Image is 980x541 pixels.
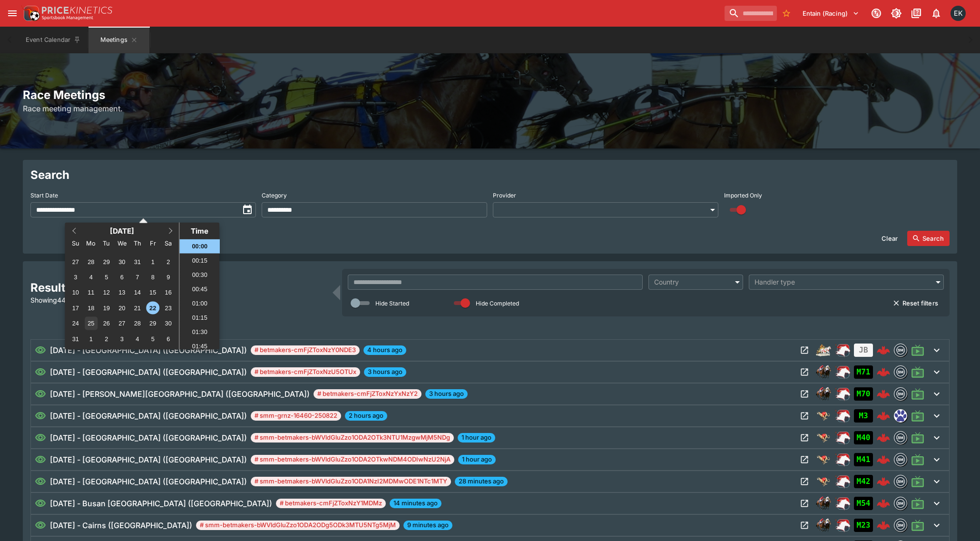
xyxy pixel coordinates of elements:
[375,299,409,307] p: Hide Started
[30,280,327,295] h2: Results
[816,496,831,511] img: horse_racing.png
[179,268,220,282] li: 00:30
[30,191,58,199] p: Start Date
[894,366,907,378] img: betmakers.png
[162,332,175,345] div: Choose Saturday, September 6th, 2025
[835,364,850,380] img: racing.png
[887,295,944,311] button: Reset filters
[35,344,46,356] svg: Visible
[69,317,82,330] div: Choose Sunday, August 24th, 2025
[162,317,175,330] div: Choose Saturday, August 30th, 2025
[251,455,454,464] span: # smm-betmakers-bWVldGluZzo1ODA2OTkwNDM4ODIwNzU2NjA
[50,520,192,531] h6: [DATE] - Cairns ([GEOGRAPHIC_DATA])
[816,430,831,445] img: greyhound_racing.png
[162,236,175,249] div: Saturday
[30,167,950,182] h2: Search
[179,239,220,350] ul: Time
[147,317,159,330] div: Choose Friday, August 29th, 2025
[854,519,873,532] div: Imported to Jetbet as OPEN
[100,255,113,268] div: Choose Tuesday, July 29th, 2025
[854,387,873,401] div: Imported to Jetbet as OPEN
[493,191,516,199] p: Provider
[876,231,903,246] button: Clear
[816,343,831,358] img: harness_racing.png
[894,388,907,400] img: betmakers.png
[835,430,850,445] div: ParallelRacing Handler
[69,255,82,268] div: Choose Sunday, July 27th, 2025
[23,103,957,114] h6: Race meeting management.
[816,364,831,380] img: horse_racing.png
[797,386,812,402] button: Open Meeting
[724,191,762,199] p: Imported Only
[100,236,113,249] div: Tuesday
[147,271,159,284] div: Choose Friday, August 8th, 2025
[100,332,113,345] div: Choose Tuesday, September 2nd, 2025
[147,255,159,268] div: Choose Friday, August 1st, 2025
[911,409,924,423] svg: Live
[911,519,924,532] svg: Live
[35,366,46,378] svg: Visible
[854,344,873,357] div: Jetbet not yet mapped
[85,301,98,314] div: Choose Monday, August 18th, 2025
[854,431,873,444] div: Imported to Jetbet as OPEN
[116,317,128,330] div: Choose Wednesday, August 27th, 2025
[816,452,831,467] img: greyhound_racing.png
[894,344,907,356] img: betmakers.png
[50,410,247,422] h6: [DATE] - [GEOGRAPHIC_DATA] ([GEOGRAPHIC_DATA])
[797,6,865,21] button: Select Tenant
[877,387,890,401] img: logo-cerberus--red.svg
[835,408,850,423] div: ParallelRacing Handler
[131,332,144,345] div: Choose Thursday, September 4th, 2025
[147,332,159,345] div: Choose Friday, September 5th, 2025
[877,344,890,357] img: logo-cerberus--red.svg
[816,474,831,489] div: greyhound_racing
[35,388,46,400] svg: Visible
[131,301,144,314] div: Choose Thursday, August 21st, 2025
[835,386,850,402] img: racing.png
[911,497,924,510] svg: Live
[835,474,850,489] div: ParallelRacing Handler
[877,431,890,444] img: logo-cerberus--red.svg
[894,475,907,488] img: betmakers.png
[816,518,831,533] div: horse_racing
[116,236,128,249] div: Wednesday
[69,236,82,249] div: Sunday
[100,301,113,314] div: Choose Tuesday, August 19th, 2025
[894,497,907,510] img: betmakers.png
[20,27,87,53] button: Event Calendar
[816,452,831,467] div: greyhound_racing
[50,454,247,465] h6: [DATE] - [GEOGRAPHIC_DATA] ([GEOGRAPHIC_DATA])
[100,286,113,299] div: Choose Tuesday, August 12th, 2025
[116,271,128,284] div: Choose Wednesday, August 6th, 2025
[147,236,159,249] div: Friday
[894,387,907,401] div: betmakers
[364,367,406,377] span: 3 hours ago
[35,410,46,422] svg: Visible
[85,332,98,345] div: Choose Monday, September 1st, 2025
[835,408,850,423] img: racing.png
[816,386,831,402] div: horse_racing
[85,255,98,268] div: Choose Monday, July 28th, 2025
[403,521,452,530] span: 9 minutes ago
[951,6,966,21] div: Emily Kim
[116,332,128,345] div: Choose Wednesday, September 3rd, 2025
[35,476,46,487] svg: Visible
[458,433,495,443] span: 1 hour ago
[65,223,219,350] div: Choose Date and Time
[179,325,220,339] li: 01:30
[854,475,873,488] div: Imported to Jetbet as OPEN
[251,477,451,486] span: # smm-betmakers-bWVldGluZzo1ODA1NzI2MDMwODE1NTc1MTY
[251,345,360,355] span: # betmakers-cmFjZToxNzY0NDE3
[68,254,176,346] div: Month August, 2025
[314,389,421,399] span: # betmakers-cmFjZToxNzYxNzY2
[948,3,969,24] button: Emily Kim
[21,4,40,23] img: PriceKinetics Logo
[868,5,885,22] button: Connected to PK
[725,6,777,21] input: search
[877,453,890,466] img: logo-cerberus--red.svg
[911,431,924,444] svg: Live
[835,518,850,533] div: ParallelRacing Handler
[30,295,327,305] p: Showing 44 of 97 results
[147,301,159,314] div: Choose Friday, August 22nd, 2025
[779,6,794,21] button: No Bookmarks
